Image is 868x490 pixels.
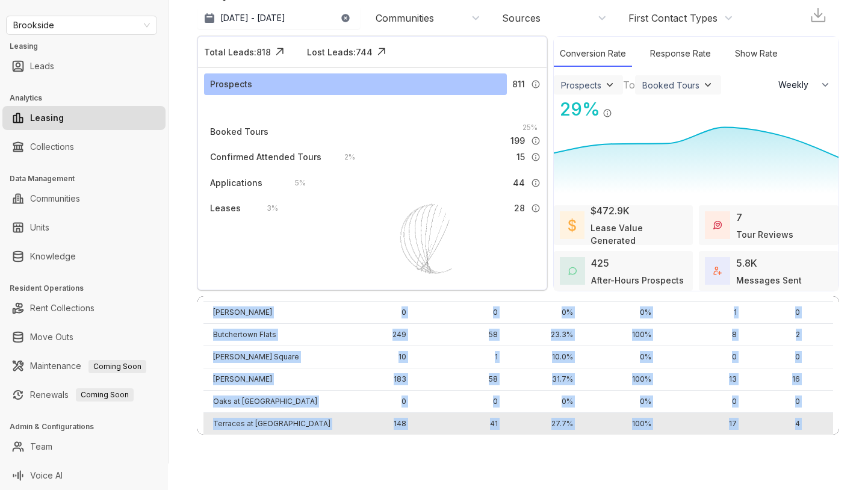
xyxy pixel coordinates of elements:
td: 100% [583,324,661,346]
li: Renewals [2,383,166,407]
div: Leases [210,202,241,215]
h3: Leasing [10,41,168,52]
li: Leasing [2,106,166,130]
a: Leasing [30,106,64,130]
span: 15 [516,150,525,164]
img: Click Icon [271,43,289,61]
a: Units [30,216,49,240]
li: Collections [2,135,166,159]
img: TourReviews [713,221,722,229]
img: ViewFilterArrow [604,79,616,91]
td: 249 [340,324,416,346]
td: 2 [746,324,810,346]
div: 5.8K [736,256,757,270]
td: 0 [661,391,746,413]
td: Terraces at [GEOGRAPHIC_DATA] [203,413,340,435]
img: Info [603,108,612,118]
button: Weekly [771,74,839,96]
td: 16 [746,368,810,391]
td: 13 [661,368,746,391]
div: 7 [736,210,742,225]
div: Booked Tours [210,125,268,138]
td: 4 [746,413,810,435]
span: Brookside [13,16,150,34]
p: [DATE] - [DATE] [220,12,285,24]
h3: Admin & Configurations [10,421,168,432]
img: Download [809,6,827,24]
td: 183 [340,368,416,391]
td: 41 [416,413,507,435]
td: 58 [416,324,507,346]
div: 3 % [255,202,278,215]
span: Weekly [778,79,815,91]
h3: Resident Operations [10,283,168,294]
li: Units [2,216,166,240]
img: ViewFilterArrow [702,79,714,91]
a: Collections [30,135,74,159]
div: Conversion Rate [554,41,632,67]
td: 8 [661,324,746,346]
h3: Analytics [10,93,168,104]
div: To [623,78,635,92]
div: Tour Reviews [736,228,793,241]
td: 0% [583,346,661,368]
div: Lost Leads: 744 [307,46,373,58]
div: Messages Sent [736,274,802,287]
div: Communities [376,11,434,25]
span: 199 [510,134,525,147]
li: Leads [2,54,166,78]
td: Butchertown Flats [203,324,340,346]
td: 10.0% [507,346,583,368]
div: Show Rate [729,41,784,67]
td: 31.7% [507,368,583,391]
td: 0 [746,391,810,413]
img: Click Icon [612,98,630,116]
div: 5 % [283,176,306,190]
img: Info [531,152,541,162]
button: [DATE] - [DATE] [197,7,360,29]
div: 425 [591,256,609,270]
td: 0 [340,391,416,413]
td: 0 [661,346,746,368]
td: 1 [416,346,507,368]
td: 0 [416,391,507,413]
td: 0% [507,391,583,413]
td: 27.7% [507,413,583,435]
div: 2 % [332,150,355,164]
td: 148 [340,413,416,435]
td: 0 [746,346,810,368]
div: $472.9K [591,203,630,218]
td: Oaks at [GEOGRAPHIC_DATA] [203,391,340,413]
li: Communities [2,187,166,211]
li: Voice AI [2,464,166,488]
div: 29 % [554,96,600,123]
span: Coming Soon [88,360,146,373]
td: 0 [416,302,507,324]
div: Response Rate [644,41,717,67]
td: 100% [583,368,661,391]
td: 58 [416,368,507,391]
a: Knowledge [30,244,76,268]
h3: Data Management [10,173,168,184]
td: 17 [661,413,746,435]
td: 23.3% [507,324,583,346]
a: RenewalsComing Soon [30,383,134,407]
td: 1 [661,302,746,324]
div: After-Hours Prospects [591,274,684,287]
li: Move Outs [2,325,166,349]
div: Lease Value Generated [591,222,687,247]
span: 28 [514,202,525,215]
div: 25 % [510,121,541,134]
a: Leads [30,54,54,78]
span: 44 [513,176,525,190]
div: Prospects [210,78,252,91]
div: Applications [210,176,262,190]
td: 0% [583,302,661,324]
span: 811 [512,78,525,91]
img: Info [531,136,541,146]
li: Rent Collections [2,296,166,320]
a: Rent Collections [30,296,95,320]
img: Click Icon [373,43,391,61]
td: [PERSON_NAME] [203,302,340,324]
td: 0% [507,302,583,324]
